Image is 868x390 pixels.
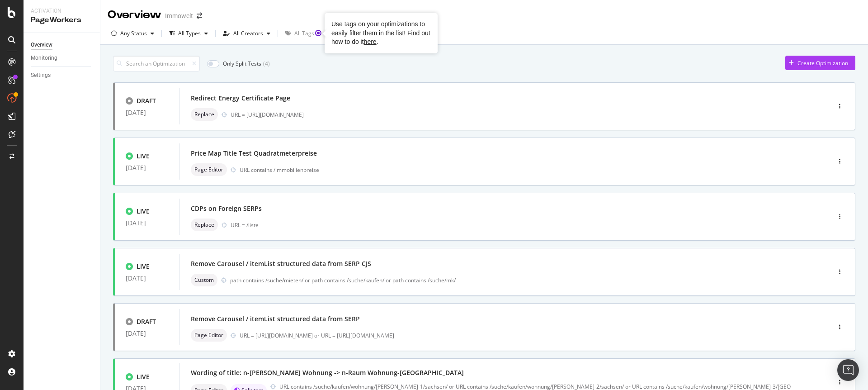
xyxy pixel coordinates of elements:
[230,276,792,284] div: path contains /suche/mieten/ or path contains /suche/kaufen/ or path contains /suche/mk/
[194,277,214,283] span: Custom
[263,60,270,67] div: ( 4 )
[31,71,94,80] a: Settings
[191,368,464,377] div: Wording of title: n-[PERSON_NAME] Wohnung -> n-Raum Wohnung-[GEOGRAPHIC_DATA]
[31,71,51,80] div: Settings
[165,26,212,41] button: All Types
[223,60,261,67] div: Only Split Tests
[191,274,217,286] div: neutral label
[191,94,290,103] div: Redirect Energy Certificate Page
[194,222,214,228] span: Replace
[126,330,169,337] div: [DATE]
[137,262,150,271] div: LIVE
[197,13,202,19] div: arrow-right-arrow-left
[231,111,792,119] div: URL = [URL][DOMAIN_NAME]
[191,329,227,342] div: neutral label
[113,56,200,71] input: Search an Optimization
[31,53,94,63] a: Monitoring
[191,219,218,231] div: neutral label
[137,317,156,326] div: DRAFT
[178,31,201,36] div: All Types
[137,96,156,105] div: DRAFT
[31,40,52,50] div: Overview
[126,164,169,171] div: [DATE]
[191,204,262,213] div: CDPs on Foreign SERPs
[194,167,223,172] span: Page Editor
[108,26,158,41] button: Any Status
[314,29,322,37] div: Tooltip anchor
[233,31,263,36] div: All Creators
[126,219,169,227] div: [DATE]
[785,56,855,70] button: Create Optimization
[191,149,317,158] div: Price Map Title Test Quadratmeterpreise
[126,109,169,116] div: [DATE]
[108,7,161,23] div: Overview
[240,166,792,174] div: URL contains /immobilienpreise
[31,53,57,63] div: Monitoring
[31,7,93,15] div: Activation
[126,275,169,282] div: [DATE]
[231,221,792,229] div: URL = /liste
[194,333,223,338] span: Page Editor
[137,207,150,216] div: LIVE
[191,108,218,121] div: neutral label
[191,163,227,176] div: neutral label
[137,152,150,161] div: LIVE
[240,332,792,339] div: URL = [URL][DOMAIN_NAME] or URL = [URL][DOMAIN_NAME]
[165,11,193,20] div: Immowelt
[364,38,377,45] a: here
[331,20,431,47] div: Use tags on your optimizations to easily filter them in the list! Find out how to do it .
[137,372,150,381] div: LIVE
[31,40,94,50] a: Overview
[120,31,147,36] div: Any Status
[31,15,93,25] div: PageWorkers
[282,26,333,41] button: All TagsTooltip anchor
[294,31,322,36] div: All Tags
[797,59,848,67] div: Create Optimization
[194,112,214,117] span: Replace
[191,314,360,323] div: Remove Carousel / itemList structured data from SERP
[191,259,371,268] div: Remove Carousel / itemList structured data from SERP CJS
[219,26,274,41] button: All Creators
[837,359,859,381] div: Open Intercom Messenger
